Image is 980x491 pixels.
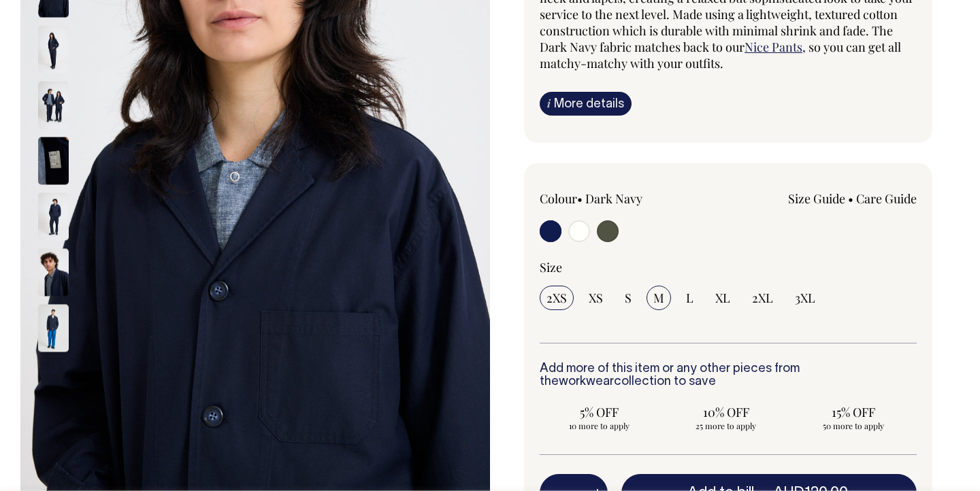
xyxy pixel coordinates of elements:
span: 10% OFF [674,404,779,420]
label: Dark Navy [585,190,642,207]
input: 3XL [788,286,822,310]
input: XL [708,286,737,310]
span: i [547,96,551,110]
button: Next [43,356,63,387]
span: XL [715,290,730,306]
a: Care Guide [856,190,917,207]
span: M [653,290,664,306]
img: dark-navy [38,26,69,73]
span: 5% OFF [546,404,652,420]
span: • [577,190,583,207]
span: S [625,290,632,306]
span: 25 more to apply [674,420,779,431]
span: 15% OFF [800,404,906,420]
input: M [647,286,671,310]
span: 2XS [546,290,567,306]
a: workwear [559,376,614,388]
input: XS [582,286,610,310]
span: 3XL [795,290,815,306]
a: iMore details [540,92,632,116]
a: Size Guide [788,190,845,207]
img: dark-navy [38,193,69,241]
input: 15% OFF 50 more to apply [794,400,913,435]
span: L [686,290,693,306]
input: 5% OFF 10 more to apply [540,400,659,435]
span: 2XL [752,290,773,306]
span: 10 more to apply [546,420,652,431]
a: Nice Pants [745,39,802,55]
div: Size [540,259,917,275]
h6: Add more of this item or any other pieces from the collection to save [540,362,917,390]
span: , so you can get all matchy-matchy with your outfits. [540,39,901,71]
input: S [618,286,638,310]
img: dark-navy [38,137,69,185]
img: dark-navy [38,305,69,352]
div: Colour [540,190,691,207]
span: XS [589,290,603,306]
img: dark-navy [38,82,69,129]
input: L [679,286,700,310]
input: 2XS [540,286,574,310]
input: 2XL [745,286,780,310]
span: 50 more to apply [800,420,906,431]
span: • [848,190,853,207]
img: dark-navy [38,249,69,297]
input: 10% OFF 25 more to apply [667,400,786,435]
